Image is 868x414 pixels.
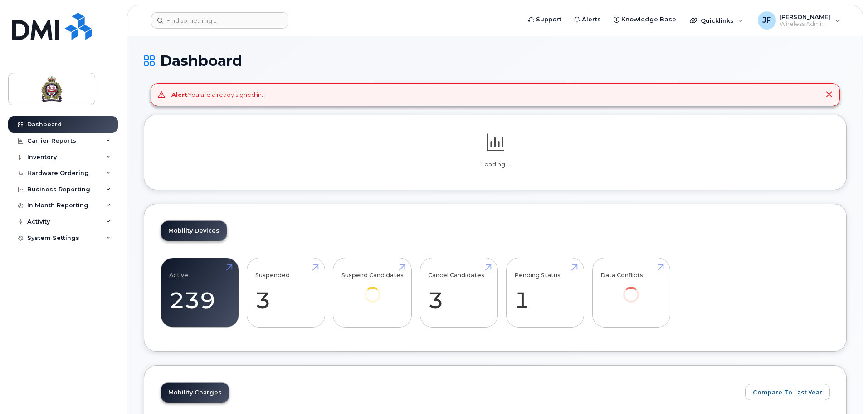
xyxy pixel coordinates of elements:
[169,263,230,323] a: Active 239
[428,263,489,323] a: Cancel Candidates 3
[341,263,404,315] a: Suspend Candidates
[171,91,188,98] strong: Alert
[255,263,317,323] a: Suspended 3
[171,90,263,99] div: You are already signed in.
[514,263,575,323] a: Pending Status 1
[753,388,822,397] span: Compare To Last Year
[600,263,662,315] a: Data Conflicts
[745,384,830,400] button: Compare To Last Year
[144,53,847,69] h1: Dashboard
[161,221,227,241] a: Mobility Devices
[161,383,229,403] a: Mobility Charges
[161,160,830,169] p: Loading...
